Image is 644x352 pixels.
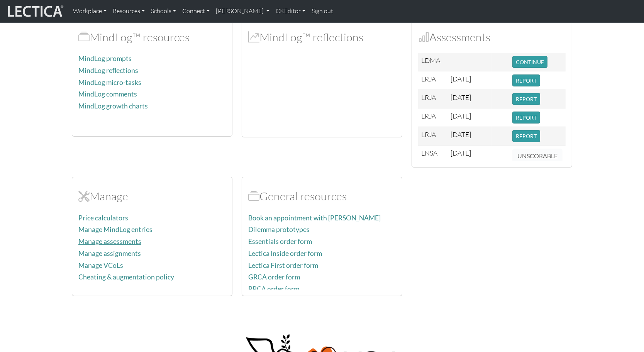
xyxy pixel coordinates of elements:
a: [PERSON_NAME] [213,3,273,19]
a: Essentials order form [248,237,312,245]
a: MindLog reflections [78,66,138,74]
a: Lectica Inside order form [248,249,322,257]
a: MindLog prompts [78,54,132,63]
a: Dilemma prototypes [248,225,310,234]
h2: MindLog™ reflections [248,30,396,44]
a: MindLog comments [78,90,137,98]
h2: MindLog™ resources [78,30,226,44]
span: MindLog™ resources [78,30,90,44]
span: MindLog [248,30,259,44]
button: REPORT [512,130,540,142]
a: Resources [110,3,148,19]
a: Cheating & augmentation policy [78,273,174,281]
td: LRJA [418,90,447,108]
a: PRCA order form [248,285,299,293]
a: MindLog micro-tasks [78,78,141,86]
a: Price calculators [78,214,128,222]
span: [DATE] [451,149,471,157]
span: Resources [248,189,259,203]
a: Sign out [308,3,336,19]
a: Manage MindLog entries [78,225,153,234]
a: Manage assessments [78,237,141,245]
a: Connect [179,3,213,19]
a: Manage VCoLs [78,261,123,269]
span: [DATE] [451,130,471,139]
button: REPORT [512,112,540,124]
a: Manage assignments [78,249,141,257]
td: LRJA [418,108,447,127]
td: LDMA [418,53,447,71]
a: MindLog growth charts [78,102,148,110]
a: CKEditor [273,3,308,19]
span: [DATE] [451,93,471,102]
span: Manage [78,189,90,203]
button: CONTINUE [512,56,547,68]
button: REPORT [512,93,540,105]
a: Book an appointment with [PERSON_NAME] [248,214,381,222]
span: [DATE] [451,74,471,83]
h2: Assessments [418,30,566,44]
td: LRJA [418,71,447,90]
span: [DATE] [451,112,471,120]
td: LRJA [418,127,447,146]
h2: Manage [78,190,226,203]
span: Assessments [418,30,429,44]
h2: General resources [248,190,396,203]
td: LNSA [418,146,447,167]
button: REPORT [512,74,540,86]
img: lecticalive [6,4,64,19]
a: GRCA order form [248,273,300,281]
a: Schools [148,3,179,19]
a: Lectica First order form [248,261,318,269]
a: Workplace [70,3,110,19]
